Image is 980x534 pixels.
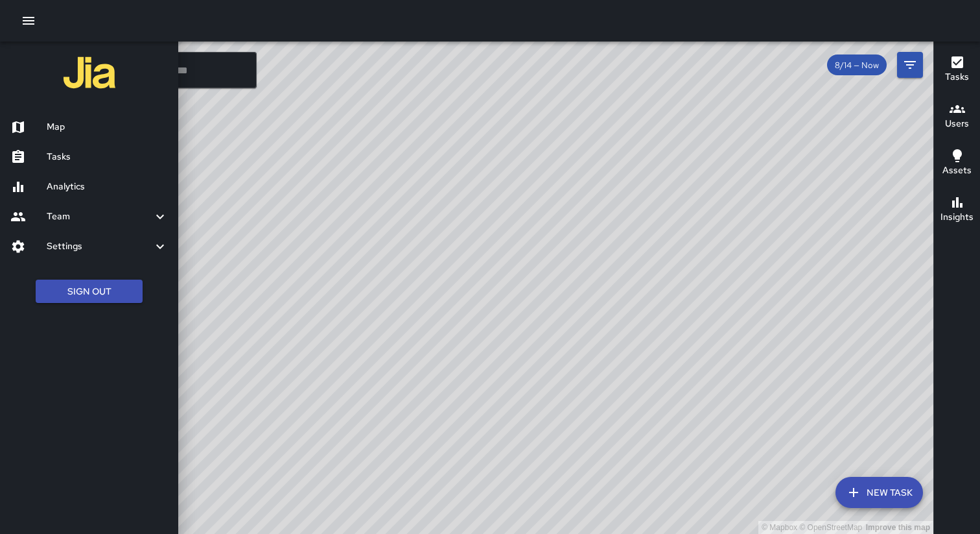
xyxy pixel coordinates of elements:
img: jia-logo [64,47,115,99]
h6: Analytics [47,180,168,194]
h6: Tasks [47,150,168,164]
h6: Insights [940,210,974,225]
button: New Task [835,477,923,508]
button: Sign Out [36,280,143,304]
h6: Settings [47,239,152,254]
h6: Assets [942,164,972,178]
h6: Tasks [945,70,969,84]
h6: Users [945,117,969,131]
h6: Team [47,210,152,224]
h6: Map [47,120,168,134]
